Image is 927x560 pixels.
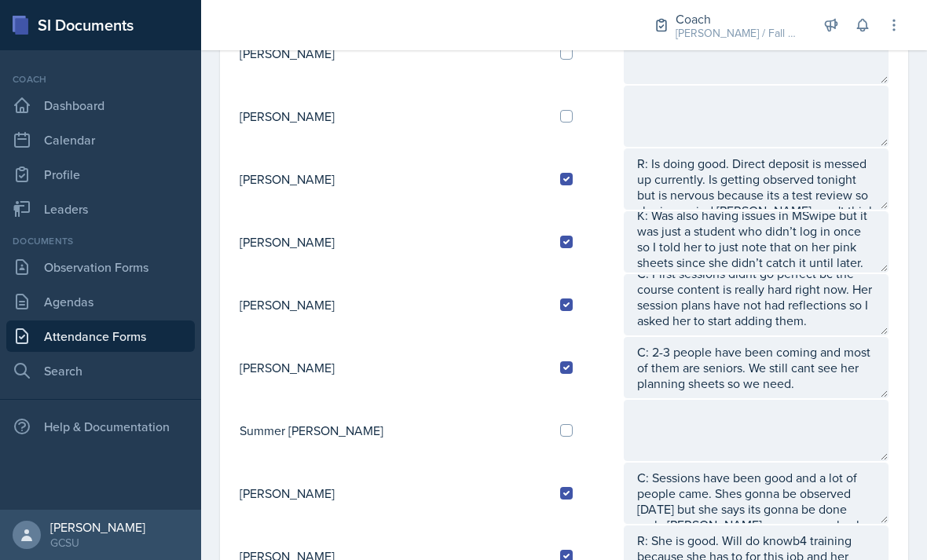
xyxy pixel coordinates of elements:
[676,25,801,42] div: [PERSON_NAME] / Fall 2025
[50,535,145,551] div: GCSU
[676,9,801,28] div: Coach
[6,234,195,248] div: Documents
[6,320,195,352] a: Attendance Forms
[239,336,548,399] td: [PERSON_NAME]
[6,411,195,442] div: Help & Documentation
[6,193,195,225] a: Leaders
[6,159,195,190] a: Profile
[6,72,195,86] div: Coach
[239,462,548,525] td: [PERSON_NAME]
[50,519,145,535] div: [PERSON_NAME]
[6,124,195,156] a: Calendar
[6,90,195,121] a: Dashboard
[239,148,548,210] td: [PERSON_NAME]
[239,399,548,462] td: Summer [PERSON_NAME]
[6,286,195,317] a: Agendas
[6,355,195,386] a: Search
[239,210,548,273] td: [PERSON_NAME]
[239,273,548,336] td: [PERSON_NAME]
[239,22,548,85] td: [PERSON_NAME]
[6,251,195,283] a: Observation Forms
[239,85,548,148] td: [PERSON_NAME]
